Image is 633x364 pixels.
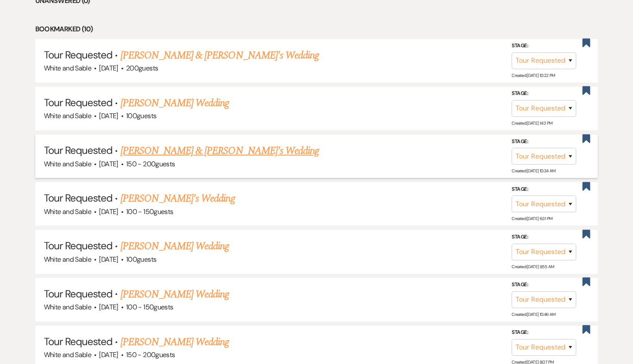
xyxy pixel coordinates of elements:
[512,137,576,146] label: Stage:
[44,48,113,61] span: Tour Requested
[512,263,554,269] span: Created: [DATE] 9:55 AM
[44,144,113,157] span: Tour Requested
[44,287,113,300] span: Tour Requested
[512,216,552,221] span: Created: [DATE] 6:31 PM
[99,207,118,216] span: [DATE]
[120,287,229,302] a: [PERSON_NAME] Wedding
[120,48,319,63] a: [PERSON_NAME] & [PERSON_NAME]'s Wedding
[126,303,173,312] span: 100 - 150 guests
[44,335,113,348] span: Tour Requested
[99,255,118,264] span: [DATE]
[120,95,229,111] a: [PERSON_NAME] Wedding
[126,111,156,120] span: 100 guests
[120,191,235,206] a: [PERSON_NAME]'s Wedding
[120,239,229,254] a: [PERSON_NAME] Wedding
[126,64,158,73] span: 200 guests
[99,159,118,168] span: [DATE]
[99,303,118,312] span: [DATE]
[44,207,91,216] span: White and Sable
[99,111,118,120] span: [DATE]
[512,41,576,51] label: Stage:
[35,24,598,35] li: Bookmarked (10)
[126,207,173,216] span: 100 - 150 guests
[44,255,91,264] span: White and Sable
[512,185,576,194] label: Stage:
[512,328,576,337] label: Stage:
[512,89,576,98] label: Stage:
[512,120,552,126] span: Created: [DATE] 1:43 PM
[512,168,555,174] span: Created: [DATE] 10:34 AM
[120,334,229,350] a: [PERSON_NAME] Wedding
[512,280,576,290] label: Stage:
[44,350,91,359] span: White and Sable
[44,96,113,109] span: Tour Requested
[44,64,91,73] span: White and Sable
[44,303,91,312] span: White and Sable
[44,191,113,205] span: Tour Requested
[512,312,555,317] span: Created: [DATE] 10:46 AM
[126,350,175,359] span: 150 - 200 guests
[126,255,156,264] span: 100 guests
[99,64,118,73] span: [DATE]
[44,111,91,120] span: White and Sable
[44,239,113,252] span: Tour Requested
[126,159,175,168] span: 150 - 200 guests
[512,73,555,78] span: Created: [DATE] 10:22 PM
[99,350,118,359] span: [DATE]
[512,232,576,242] label: Stage:
[120,143,319,159] a: [PERSON_NAME] & [PERSON_NAME]'s Wedding
[44,159,91,168] span: White and Sable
